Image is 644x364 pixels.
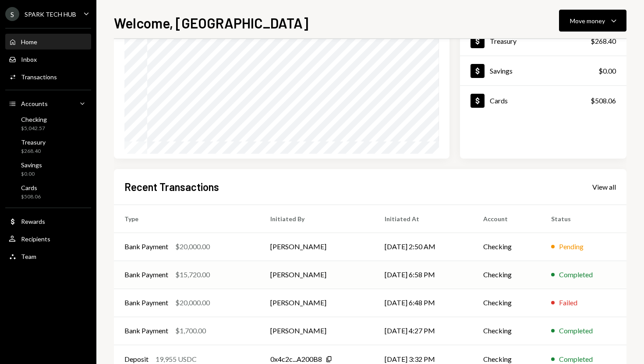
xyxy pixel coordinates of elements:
[21,193,41,201] div: $508.06
[21,100,48,107] div: Accounts
[124,269,168,280] div: Bank Payment
[21,148,46,155] div: $268.40
[260,261,374,289] td: [PERSON_NAME]
[5,213,91,229] a: Rewards
[592,182,616,191] a: View all
[490,37,517,45] div: Treasury
[591,36,616,46] div: $268.40
[559,269,593,280] div: Completed
[21,116,47,123] div: Checking
[124,241,168,252] div: Bank Payment
[21,161,42,169] div: Savings
[21,235,50,243] div: Recipients
[260,233,374,261] td: [PERSON_NAME]
[591,95,616,106] div: $508.06
[124,180,219,194] h2: Recent Transactions
[5,159,91,180] a: Savings$0.00
[460,56,626,85] a: Savings$0.00
[5,34,91,49] a: Home
[473,233,541,261] td: Checking
[460,26,626,56] a: Treasury$268.40
[473,261,541,289] td: Checking
[260,317,374,345] td: [PERSON_NAME]
[175,241,210,252] div: $20,000.00
[21,253,36,260] div: Team
[5,95,91,111] a: Accounts
[21,38,37,46] div: Home
[559,241,584,252] div: Pending
[124,297,168,308] div: Bank Payment
[374,205,473,233] th: Initiated At
[5,181,91,202] a: Cards$508.06
[570,16,605,25] div: Move money
[21,125,47,132] div: $5,042.57
[592,183,616,191] div: View all
[559,325,593,336] div: Completed
[21,218,45,225] div: Rewards
[473,289,541,317] td: Checking
[21,73,57,81] div: Transactions
[541,205,626,233] th: Status
[21,138,46,146] div: Treasury
[473,317,541,345] td: Checking
[559,10,626,32] button: Move money
[374,261,473,289] td: [DATE] 6:58 PM
[490,67,513,75] div: Savings
[374,317,473,345] td: [DATE] 4:27 PM
[5,248,91,264] a: Team
[5,136,91,157] a: Treasury$268.40
[114,14,308,32] h1: Welcome, [GEOGRAPHIC_DATA]
[460,86,626,115] a: Cards$508.06
[175,297,210,308] div: $20,000.00
[175,325,206,336] div: $1,700.00
[490,96,508,105] div: Cards
[559,297,577,308] div: Failed
[114,205,260,233] th: Type
[5,231,91,247] a: Recipients
[5,51,91,67] a: Inbox
[21,170,42,178] div: $0.00
[124,325,168,336] div: Bank Payment
[175,269,210,280] div: $15,720.00
[260,205,374,233] th: Initiated By
[21,56,37,63] div: Inbox
[260,289,374,317] td: [PERSON_NAME]
[5,69,91,85] a: Transactions
[598,66,616,76] div: $0.00
[21,184,41,191] div: Cards
[5,113,91,134] a: Checking$5,042.57
[374,289,473,317] td: [DATE] 6:48 PM
[5,7,19,21] div: S
[25,11,76,18] div: SPARK TECH HUB
[374,233,473,261] td: [DATE] 2:50 AM
[473,205,541,233] th: Account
